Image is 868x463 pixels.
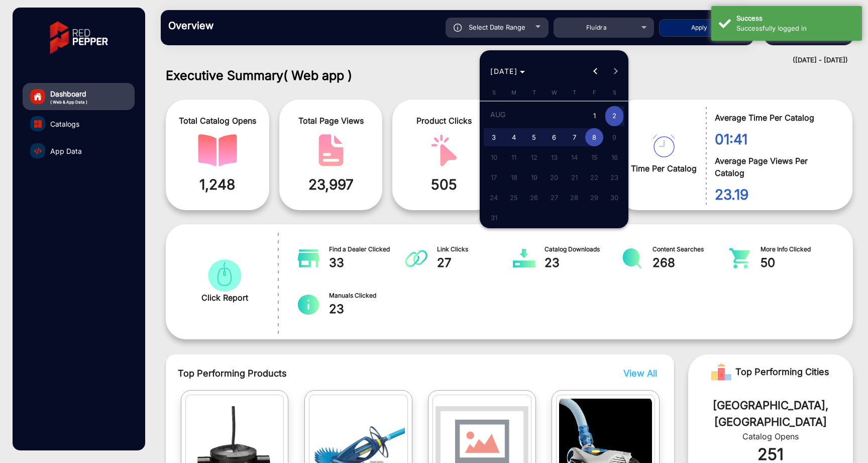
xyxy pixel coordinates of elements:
[484,105,584,127] td: AUG
[525,189,543,207] span: 26
[604,127,624,147] button: August 9, 2025
[736,24,854,34] div: Successfully logged in
[604,105,624,127] button: August 2, 2025
[544,167,564,188] button: August 20, 2025
[564,188,584,208] button: August 28, 2025
[604,188,624,208] button: August 30, 2025
[585,189,603,207] span: 29
[584,105,604,127] button: August 1, 2025
[485,148,503,166] span: 10
[584,127,604,147] button: August 8, 2025
[545,128,563,146] span: 6
[524,188,544,208] button: August 26, 2025
[505,168,523,187] span: 18
[593,89,596,96] span: F
[573,89,576,96] span: T
[584,147,604,167] button: August 15, 2025
[586,61,606,81] button: Previous month
[545,168,563,187] span: 20
[504,188,524,208] button: August 25, 2025
[511,89,516,96] span: M
[584,167,604,188] button: August 22, 2025
[564,127,584,147] button: August 7, 2025
[532,89,536,96] span: T
[564,147,584,167] button: August 14, 2025
[525,148,543,166] span: 12
[545,148,563,166] span: 13
[484,188,504,208] button: August 24, 2025
[585,168,603,187] span: 22
[605,148,623,166] span: 16
[544,188,564,208] button: August 27, 2025
[605,128,623,146] span: 9
[490,67,517,75] span: [DATE]
[504,147,524,167] button: August 11, 2025
[504,127,524,147] button: August 4, 2025
[585,128,603,146] span: 8
[604,147,624,167] button: August 16, 2025
[604,167,624,188] button: August 23, 2025
[605,106,623,127] span: 2
[505,148,523,166] span: 11
[524,127,544,147] button: August 5, 2025
[484,167,504,188] button: August 17, 2025
[505,189,523,207] span: 25
[565,128,583,146] span: 7
[613,89,616,96] span: S
[484,147,504,167] button: August 10, 2025
[485,128,503,146] span: 3
[605,168,623,187] span: 23
[564,167,584,188] button: August 21, 2025
[605,189,623,207] span: 30
[485,209,503,227] span: 31
[584,188,604,208] button: August 29, 2025
[544,147,564,167] button: August 13, 2025
[544,127,564,147] button: August 6, 2025
[524,147,544,167] button: August 12, 2025
[485,189,503,207] span: 24
[585,106,603,127] span: 1
[492,89,496,96] span: S
[565,148,583,166] span: 14
[486,62,529,80] button: Choose month and year
[485,168,503,187] span: 17
[484,208,504,228] button: August 31, 2025
[565,168,583,187] span: 21
[525,168,543,187] span: 19
[504,167,524,188] button: August 18, 2025
[565,189,583,207] span: 28
[505,128,523,146] span: 4
[545,189,563,207] span: 27
[524,167,544,188] button: August 19, 2025
[585,148,603,166] span: 15
[484,127,504,147] button: August 3, 2025
[525,128,543,146] span: 5
[552,89,557,96] span: W
[736,14,854,24] div: Success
